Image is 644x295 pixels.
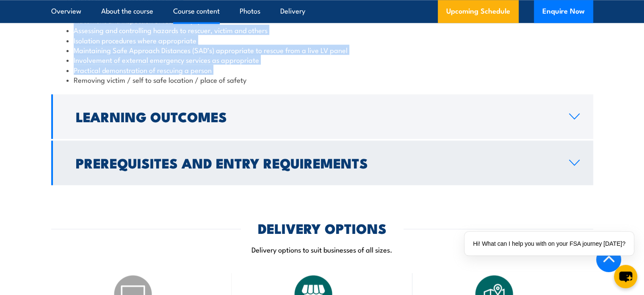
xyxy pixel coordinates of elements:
[66,35,578,45] li: Isolation procedures where appropriate
[66,75,578,84] li: Removing victim / self to safe location / place of safety
[66,65,578,75] li: Practical demonstration of rescuing a person
[258,222,387,234] h2: DELIVERY OPTIONS
[76,110,556,122] h2: Learning Outcomes
[66,25,578,35] li: Assessing and controlling hazards to rescuer, victim and others
[66,55,578,65] li: Involvement of external emergency services as appropriate
[76,157,556,169] h2: Prerequisites and Entry Requirements
[51,244,593,254] p: Delivery options to suit businesses of all sizes.
[614,265,637,288] button: chat-button
[66,45,578,55] li: Maintaining Safe Approach Distances (SAD’s) appropriate to rescue from a live LV panel
[51,140,593,185] a: Prerequisites and Entry Requirements
[51,94,593,139] a: Learning Outcomes
[464,232,634,256] div: Hi! What can I help you with on your FSA journey [DATE]?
